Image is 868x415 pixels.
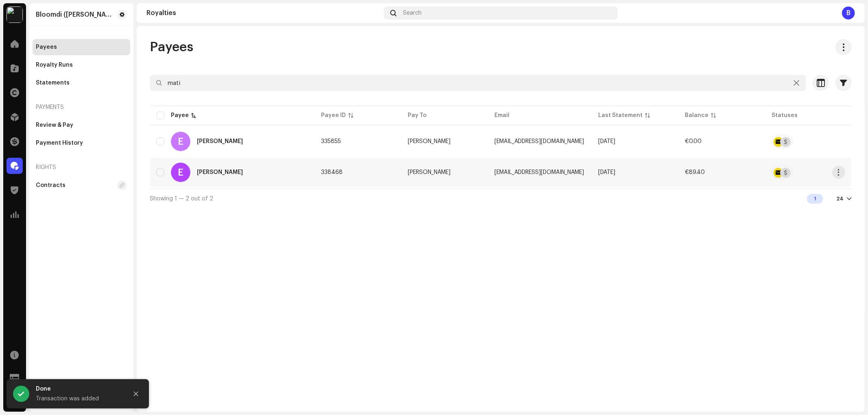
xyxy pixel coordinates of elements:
[36,11,114,18] div: Bloomdi (Ruka Hore)
[807,194,823,204] div: 1
[685,139,702,144] span: €0.00
[33,117,130,133] re-m-nav-item: Review & Pay
[33,135,130,151] re-m-nav-item: Payment History
[36,44,57,50] div: Payees
[408,139,450,144] span: Erick Mati
[36,140,83,146] div: Payment History
[197,169,243,175] div: Erik Mati
[36,80,70,86] div: Statements
[171,111,189,120] div: Payee
[197,139,243,144] div: Erick Mati
[33,158,130,177] re-a-nav-header: Rights
[321,169,343,175] span: 338468
[321,139,341,144] span: 335855
[403,10,422,16] span: Search
[685,111,708,120] div: Balance
[598,111,643,120] div: Last Statement
[836,196,844,202] div: 24
[36,384,121,394] div: Done
[33,75,130,91] re-m-nav-item: Statements
[150,75,806,91] input: Search
[36,182,66,189] div: Contracts
[33,57,130,73] re-m-nav-item: Royalty Runs
[842,7,855,20] div: B
[598,169,615,175] span: Aug 2025
[36,122,73,128] div: Review & Pay
[36,394,121,404] div: Transaction was added
[33,98,130,117] re-a-nav-header: Payments
[150,39,193,55] span: Payees
[408,169,450,175] span: Erik Mati
[128,386,144,402] button: Close
[33,39,130,55] re-m-nav-item: Payees
[321,111,346,120] div: Payee ID
[36,62,73,68] div: Royalty Runs
[494,169,584,175] span: real23crew@gmail.com
[494,139,584,144] span: real23crew@gmail.com
[7,7,23,23] img: 87673747-9ce7-436b-aed6-70e10163a7f0
[171,163,190,182] div: E
[685,169,705,175] span: €89.40
[146,10,380,16] div: Royalties
[598,139,615,144] span: Aug 2025
[150,196,213,202] span: Showing 1 — 2 out of 2
[171,132,190,151] div: E
[33,177,130,193] re-m-nav-item: Contracts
